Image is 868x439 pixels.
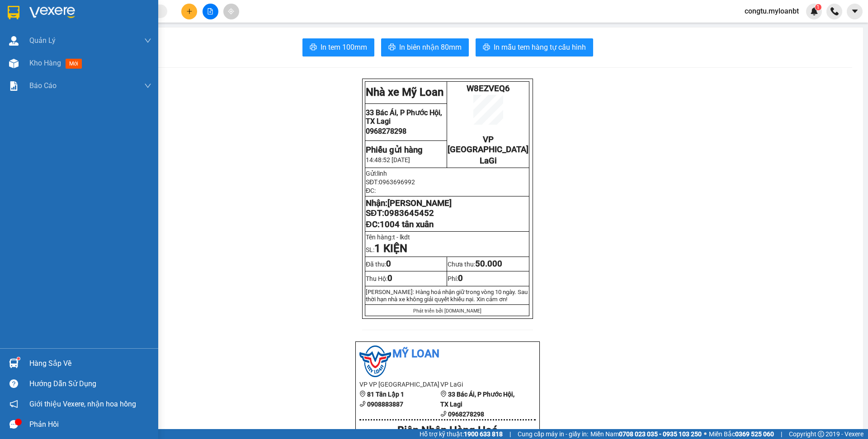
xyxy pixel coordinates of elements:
span: Miền Bắc [709,429,774,439]
span: 0983645452 [384,208,434,218]
button: printerIn tem 100mm [302,38,374,56]
span: 0968278298 [366,127,406,135]
p: Gửi: [366,170,528,177]
img: warehouse-icon [9,59,19,68]
span: 0 [458,273,463,283]
span: notification [9,400,18,408]
img: icon-new-feature [810,7,818,15]
span: [PERSON_NAME] [387,198,452,208]
span: linh [377,170,387,177]
span: VP [GEOGRAPHIC_DATA] [448,135,528,154]
span: LaGi [480,156,497,166]
li: Mỹ Loan [359,346,536,363]
button: file-add [203,4,218,19]
span: 33 Bác Ái, P Phước Hội, TX Lagi [4,32,42,57]
span: 0 [386,259,391,269]
strong: 0708 023 035 - 0935 103 250 [619,430,702,438]
span: Hỗ trợ kỹ thuật: [420,429,503,439]
sup: 1 [815,4,821,10]
strong: KIỆN [381,242,407,255]
li: VP LaGi [440,379,521,389]
span: In mẫu tem hàng tự cấu hình [494,42,586,53]
span: Phát triển bởi [DOMAIN_NAME] [413,308,481,314]
span: | [781,429,782,439]
button: printerIn mẫu tem hàng tự cấu hình [476,38,593,56]
span: question-circle [9,379,18,388]
span: environment [359,391,366,397]
span: In tem 100mm [321,42,367,53]
button: plus [181,4,197,19]
button: printerIn biên nhận 80mm [381,38,469,56]
span: SL: [366,246,407,253]
span: printer [388,43,396,52]
span: plus [186,8,193,14]
span: ⚪️ [704,432,707,436]
span: congtu.myloanbt [737,5,806,17]
span: caret-down [851,7,859,15]
img: logo.jpg [359,346,391,377]
button: aim [223,4,239,19]
span: 33 Bác Ái, P Phước Hội, TX Lagi [366,108,442,126]
td: Phí: [447,271,529,286]
div: Hàng sắp về [29,357,151,370]
button: caret-down [847,4,863,19]
span: down [144,82,151,89]
span: W8EZVEQ6 [467,84,510,93]
span: 50.000 [475,259,502,269]
span: | [509,429,511,439]
li: VP VP [GEOGRAPHIC_DATA] [359,379,440,389]
strong: Nhà xe Mỹ Loan [4,4,45,29]
span: aim [228,8,234,14]
span: file-add [207,8,213,14]
b: 81 Tân Lập 1 [367,391,404,398]
img: logo-vxr [8,6,19,19]
strong: Phiếu gửi hàng [366,145,423,155]
img: warehouse-icon [9,359,19,368]
span: ĐC: [366,219,433,229]
span: phone [440,411,447,417]
span: environment [440,391,447,397]
span: Miền Nam [590,429,702,439]
span: printer [483,43,490,52]
span: message [9,420,18,429]
span: down [144,37,151,44]
span: 1004 tân xuân [380,219,434,229]
b: 0968278298 [448,411,484,418]
span: t - lkdt [393,234,414,241]
span: Quản Lý [29,35,56,46]
span: 0963696992 [379,178,415,186]
span: Kho hàng [29,59,61,67]
td: Đã thu: [365,257,447,271]
span: SĐT: [366,178,415,186]
img: solution-icon [9,81,19,91]
strong: Nhà xe Mỹ Loan [366,86,443,98]
span: 1 [816,4,820,10]
span: Báo cáo [29,80,57,91]
span: Cung cấp máy in - giấy in: [518,429,588,439]
span: copyright [818,431,824,437]
strong: Nhận: SĐT: [366,198,452,218]
b: 0908883887 [367,401,403,408]
strong: 1900 633 818 [464,430,503,438]
span: printer [310,43,317,52]
td: Chưa thu: [447,257,529,271]
span: [PERSON_NAME]: Hàng hoá nhận giữ trong vòng 10 ngày. Sau thời hạn nhà xe không giải quy... [366,289,528,303]
span: 0 [387,273,392,283]
div: Phản hồi [29,418,151,431]
strong: 0369 525 060 [735,430,774,438]
span: ĐC: [366,187,376,194]
span: phone [359,401,366,407]
div: Hướng dẫn sử dụng [29,377,151,391]
span: 1 [374,242,381,255]
p: Tên hàng: [366,234,528,241]
span: 14:48:52 [DATE] [366,156,410,163]
span: Giới thiệu Vexere, nhận hoa hồng [29,398,136,410]
sup: 1 [17,357,20,360]
span: 0968278298 [4,59,44,67]
img: warehouse-icon [9,36,19,46]
span: In biên nhận 80mm [399,42,462,53]
span: mới [66,59,82,69]
td: Thu Hộ: [365,271,447,286]
span: W8EZVEQ6 [69,16,113,26]
b: 33 Bác Ái, P Phước Hội, TX Lagi [440,391,514,408]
